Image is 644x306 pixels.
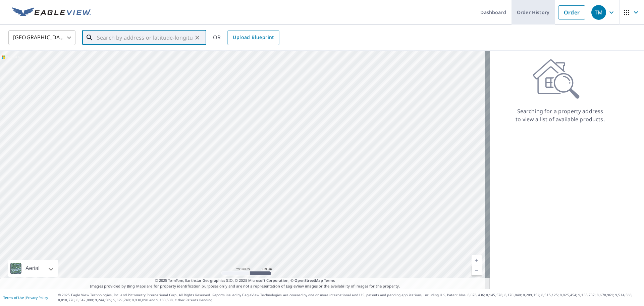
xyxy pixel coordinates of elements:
[472,255,482,265] a: Current Level 5, Zoom In
[227,30,279,45] a: Upload Blueprint
[213,30,279,45] div: OR
[8,260,58,277] div: Aerial
[558,5,585,19] a: Order
[3,296,48,300] p: |
[12,7,91,17] img: EV Logo
[591,5,606,20] div: TM
[23,260,42,277] div: Aerial
[233,33,274,42] span: Upload Blueprint
[472,265,482,275] a: Current Level 5, Zoom Out
[3,295,24,300] a: Terms of Use
[97,28,193,47] input: Search by address or latitude-longitude
[58,293,641,303] p: © 2025 Eagle View Technologies, Inc. and Pictometry International Corp. All Rights Reserved. Repo...
[324,278,335,283] a: Terms
[193,33,202,42] button: Clear
[26,295,48,300] a: Privacy Policy
[155,278,335,283] span: © 2025 TomTom, Earthstar Geographics SIO, © 2025 Microsoft Corporation, ©
[515,107,605,123] p: Searching for a property address to view a list of available products.
[294,278,323,283] a: OpenStreetMap
[8,28,75,47] div: [GEOGRAPHIC_DATA]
